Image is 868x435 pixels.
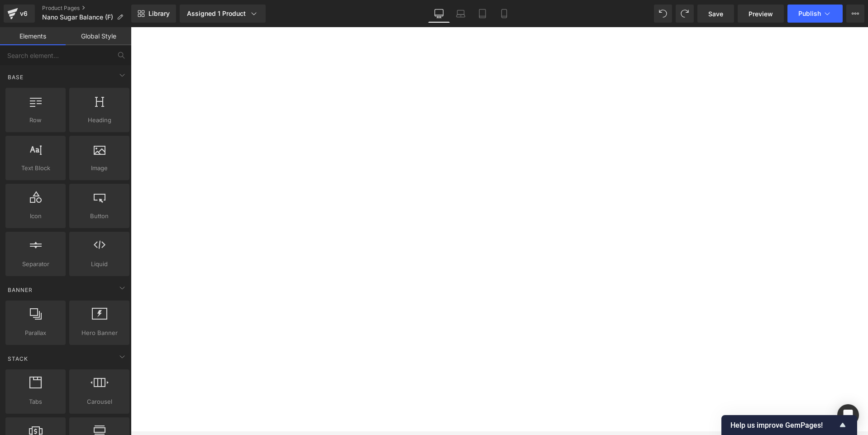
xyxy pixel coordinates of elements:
button: Redo [676,5,694,23]
span: Publish [798,10,821,17]
button: More [846,5,864,23]
div: Open Intercom Messenger [837,404,859,426]
span: Liquid [72,259,127,269]
div: v6 [18,8,29,19]
a: New Library [131,5,176,23]
span: Library [148,10,170,18]
button: Publish [787,5,843,23]
span: Help us improve GemPages! [730,421,837,430]
span: Stack [7,354,29,363]
span: Button [72,211,127,221]
span: Heading [72,115,127,125]
a: v6 [4,5,35,23]
a: Global Style [66,27,131,45]
a: Mobile [493,5,515,23]
span: Nano Sugar Balance (F) [42,14,113,21]
div: Assigned 1 Product [187,9,258,18]
span: Icon [8,211,63,221]
span: Carousel [72,397,127,406]
span: Save [708,9,723,19]
span: Base [7,73,24,81]
span: Text Block [8,163,63,173]
span: Row [8,115,63,125]
a: Preview [738,5,784,23]
span: Separator [8,259,63,269]
span: Parallax [8,328,63,338]
button: Show survey - Help us improve GemPages! [730,420,848,430]
span: Hero Banner [72,328,127,338]
button: Undo [654,5,672,23]
span: Banner [7,286,33,294]
a: Tablet [472,5,493,23]
a: Laptop [450,5,472,23]
a: Product Pages [42,5,131,12]
span: Preview [749,9,773,19]
span: Image [72,163,127,173]
a: Desktop [428,5,450,23]
span: Tabs [8,397,63,406]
